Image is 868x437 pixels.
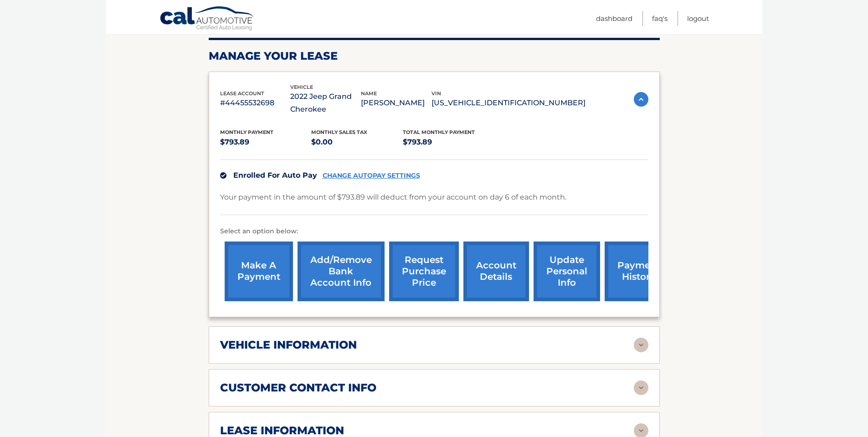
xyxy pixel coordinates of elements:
[605,242,673,301] a: payment history
[463,242,529,301] a: account details
[159,6,255,32] a: Cal Automotive
[431,97,586,109] p: [US_VEHICLE_IDENTIFICATION_NUMBER]
[431,90,441,97] span: vin
[652,11,668,26] a: FAQ's
[220,129,273,135] span: Monthly Payment
[225,242,293,301] a: make a payment
[220,381,376,395] h2: customer contact info
[634,338,648,352] img: accordion-rest.svg
[220,136,312,149] p: $793.89
[596,11,632,26] a: Dashboard
[361,90,377,97] span: name
[220,97,291,109] p: #44455532698
[220,191,566,204] p: Your payment in the amount of $793.89 will deduct from your account on day 6 of each month.
[323,172,420,180] a: CHANGE AUTOPAY SETTINGS
[220,90,264,97] span: lease account
[209,49,660,63] h2: Manage Your Lease
[687,11,709,26] a: Logout
[311,136,403,149] p: $0.00
[220,172,226,179] img: check.svg
[361,97,431,109] p: [PERSON_NAME]
[403,136,494,149] p: $793.89
[298,242,385,301] a: Add/Remove bank account info
[220,338,357,352] h2: vehicle information
[403,129,475,135] span: Total Monthly Payment
[233,171,317,180] span: Enrolled For Auto Pay
[220,226,648,237] p: Select an option below:
[534,242,600,301] a: update personal info
[389,242,459,301] a: request purchase price
[290,84,313,90] span: vehicle
[634,380,648,395] img: accordion-rest.svg
[634,92,648,107] img: accordion-active.svg
[311,129,367,135] span: Monthly sales Tax
[290,90,361,116] p: 2022 Jeep Grand Cherokee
